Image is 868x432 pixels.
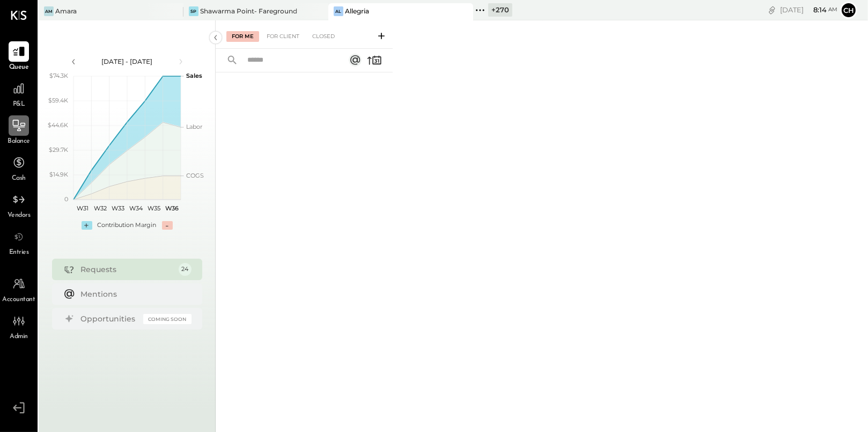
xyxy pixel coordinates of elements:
a: Cash [1,152,37,184]
div: Contribution Margin [98,221,157,230]
div: - [162,221,173,230]
button: Ch [840,2,857,19]
div: Am [44,6,54,16]
div: + [82,221,92,230]
div: [DATE] [780,5,837,15]
div: Opportunities [81,313,138,324]
div: Al [334,6,343,16]
text: $59.4K [48,97,68,104]
a: Balance [1,115,37,147]
text: Labor [186,123,202,130]
text: W33 [112,204,124,212]
text: W31 [76,204,88,212]
div: Allegria [345,6,369,16]
a: Queue [1,41,37,72]
text: W32 [94,204,107,212]
span: Vendors [8,211,31,221]
text: $29.7K [49,146,68,153]
text: COGS [186,172,204,179]
div: Mentions [81,289,186,299]
span: Entries [9,248,29,258]
text: W34 [129,204,143,212]
div: copy link [767,4,777,16]
div: 24 [179,263,192,276]
span: Accountant [3,295,35,305]
div: Closed [307,31,340,42]
span: Queue [9,63,29,72]
span: Admin [10,332,28,342]
div: [DATE] - [DATE] [82,57,173,66]
text: W36 [165,204,178,212]
a: Admin [1,311,37,342]
div: For Me [226,31,259,42]
a: Vendors [1,189,37,221]
div: Shawarma Point- Fareground [200,6,297,16]
div: Coming Soon [143,314,192,324]
text: 0 [64,195,68,203]
span: Cash [12,174,26,184]
text: $74.3K [49,72,68,79]
text: $14.9K [49,171,68,178]
div: For Client [261,31,305,42]
span: P&L [13,100,25,109]
a: P&L [1,78,37,109]
text: W35 [148,204,160,212]
div: Amara [55,6,77,16]
a: Accountant [1,274,37,305]
span: Balance [8,137,30,147]
div: Requests [81,264,173,275]
text: Sales [186,72,202,79]
text: $44.6K [48,121,68,129]
div: SP [189,6,198,16]
a: Entries [1,226,37,258]
div: + 270 [488,3,512,17]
